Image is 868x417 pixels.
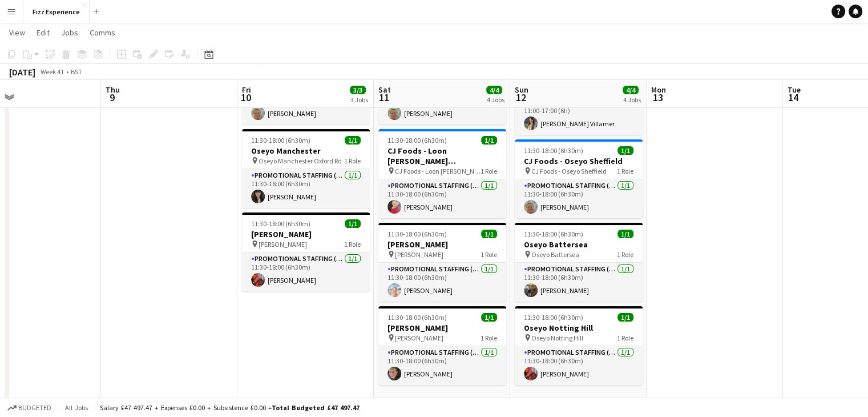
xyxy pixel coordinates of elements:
[378,306,506,385] app-job-card: 11:30-18:00 (6h30m)1/1[PERSON_NAME] [PERSON_NAME]1 RolePromotional Staffing (Brand Ambassadors)1/...
[651,85,666,95] span: Mon
[104,91,120,104] span: 9
[251,136,310,145] span: 11:30-18:00 (6h30m)
[515,306,643,385] app-job-card: 11:30-18:00 (6h30m)1/1Oseyo Notting Hill Oseyo Notting Hill1 RolePromotional Staffing (Brand Amba...
[350,86,366,94] span: 3/3
[378,85,391,95] span: Sat
[531,167,607,175] span: CJ Foods - Oseyo Sheffield
[242,129,370,208] app-job-card: 11:30-18:00 (6h30m)1/1Oseyo Manchester Oseyo Manchester Oxford Rd1 RolePromotional Staffing (Bran...
[524,146,583,155] span: 11:30-18:00 (6h30m)
[242,229,370,239] h3: [PERSON_NAME]
[623,95,641,104] div: 4 Jobs
[378,346,506,385] app-card-role: Promotional Staffing (Brand Ambassadors)1/111:30-18:00 (6h30m)[PERSON_NAME]
[515,96,643,135] app-card-role: Promotional Staffing (Brand Ambassadors)1/111:00-17:00 (6h)[PERSON_NAME] Villamer
[387,136,447,145] span: 11:30-18:00 (6h30m)
[524,313,583,322] span: 11:30-18:00 (6h30m)
[32,25,54,40] a: Edit
[9,66,35,78] div: [DATE]
[272,403,360,412] span: Total Budgeted £47 497.47
[61,27,78,38] span: Jobs
[100,403,360,412] div: Salary £47 497.47 + Expenses £0.00 + Subsistence £0.00 =
[259,157,342,165] span: Oseyo Manchester Oxford Rd
[481,250,497,259] span: 1 Role
[259,240,307,248] span: [PERSON_NAME]
[515,139,643,218] app-job-card: 11:30-18:00 (6h30m)1/1CJ Foods - Oseyo Sheffield CJ Foods - Oseyo Sheffield1 RolePromotional Staf...
[481,167,497,175] span: 1 Role
[378,146,506,166] h3: CJ Foods - Loon [PERSON_NAME] [GEOGRAPHIC_DATA]
[378,129,506,218] app-job-card: 11:30-18:00 (6h30m)1/1CJ Foods - Loon [PERSON_NAME] [GEOGRAPHIC_DATA] CJ Foods - Loon [PERSON_NAM...
[617,250,633,259] span: 1 Role
[106,85,120,95] span: Thu
[242,146,370,156] h3: Oseyo Manchester
[788,85,801,95] span: Tue
[617,167,633,175] span: 1 Role
[240,91,251,104] span: 10
[395,167,481,175] span: CJ Foods - Loon [PERSON_NAME] [GEOGRAPHIC_DATA]
[23,1,90,23] button: Fizz Experience
[5,25,30,40] a: View
[481,334,497,342] span: 1 Role
[395,334,443,342] span: [PERSON_NAME]
[515,323,643,333] h3: Oseyo Notting Hill
[515,263,643,302] app-card-role: Promotional Staffing (Brand Ambassadors)1/111:30-18:00 (6h30m)[PERSON_NAME]
[71,67,82,76] div: BST
[378,323,506,333] h3: [PERSON_NAME]
[531,250,579,259] span: Oseyo Battersea
[395,250,443,259] span: [PERSON_NAME]
[481,230,497,238] span: 1/1
[617,230,633,238] span: 1/1
[515,156,643,166] h3: CJ Foods - Oseyo Sheffield
[515,85,528,95] span: Sun
[531,334,583,342] span: Oseyo Notting Hill
[486,86,502,94] span: 4/4
[617,334,633,342] span: 1 Role
[617,313,633,322] span: 1/1
[9,27,25,38] span: View
[378,179,506,218] app-card-role: Promotional Staffing (Brand Ambassadors)1/111:30-18:00 (6h30m)[PERSON_NAME]
[377,91,391,104] span: 11
[387,313,447,322] span: 11:30-18:00 (6h30m)
[242,169,370,208] app-card-role: Promotional Staffing (Brand Ambassadors)1/111:30-18:00 (6h30m)[PERSON_NAME]
[345,136,361,145] span: 1/1
[242,212,370,291] app-job-card: 11:30-18:00 (6h30m)1/1[PERSON_NAME] [PERSON_NAME]1 RolePromotional Staffing (Brand Ambassadors)1/...
[37,27,50,38] span: Edit
[56,25,83,40] a: Jobs
[85,25,120,40] a: Comms
[623,86,639,94] span: 4/4
[90,27,115,38] span: Comms
[513,91,528,104] span: 12
[515,346,643,385] app-card-role: Promotional Staffing (Brand Ambassadors)1/111:30-18:00 (6h30m)[PERSON_NAME]
[242,252,370,291] app-card-role: Promotional Staffing (Brand Ambassadors)1/111:30-18:00 (6h30m)[PERSON_NAME]
[649,91,666,104] span: 13
[786,91,801,104] span: 14
[344,157,361,165] span: 1 Role
[515,223,643,302] app-job-card: 11:30-18:00 (6h30m)1/1Oseyo Battersea Oseyo Battersea1 RolePromotional Staffing (Brand Ambassador...
[515,179,643,218] app-card-role: Promotional Staffing (Brand Ambassadors)1/111:30-18:00 (6h30m)[PERSON_NAME]
[378,239,506,250] h3: [PERSON_NAME]
[63,403,90,412] span: All jobs
[524,230,583,238] span: 11:30-18:00 (6h30m)
[387,230,447,238] span: 11:30-18:00 (6h30m)
[38,67,66,76] span: Week 41
[6,402,53,414] button: Budgeted
[350,95,368,104] div: 3 Jobs
[487,95,504,104] div: 4 Jobs
[378,223,506,302] app-job-card: 11:30-18:00 (6h30m)1/1[PERSON_NAME] [PERSON_NAME]1 RolePromotional Staffing (Brand Ambassadors)1/...
[515,239,643,250] h3: Oseyo Battersea
[481,136,497,145] span: 1/1
[481,313,497,322] span: 1/1
[345,219,361,228] span: 1/1
[242,85,251,95] span: Fri
[344,240,361,248] span: 1 Role
[251,219,310,228] span: 11:30-18:00 (6h30m)
[617,146,633,155] span: 1/1
[18,404,51,412] span: Budgeted
[378,263,506,302] app-card-role: Promotional Staffing (Brand Ambassadors)1/111:30-18:00 (6h30m)[PERSON_NAME]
